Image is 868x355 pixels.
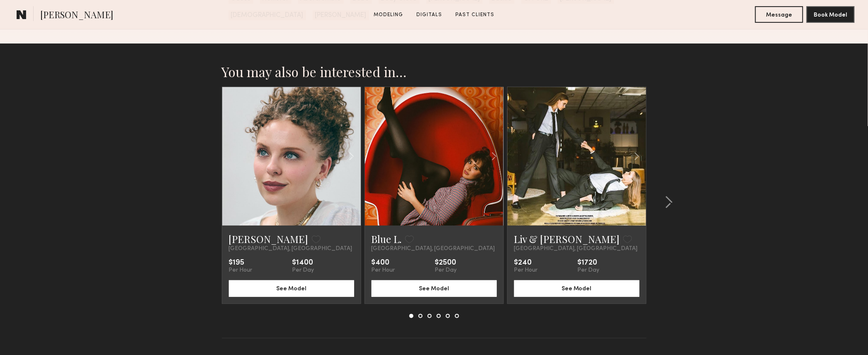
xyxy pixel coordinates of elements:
div: $1400 [292,259,314,267]
a: See Model [514,284,639,292]
div: $1720 [578,259,600,267]
div: Per Hour [229,267,253,274]
button: See Model [372,280,497,297]
a: See Model [372,284,497,292]
a: [PERSON_NAME] [229,232,309,246]
a: Liv & [PERSON_NAME] [514,232,620,246]
div: $195 [229,259,253,267]
div: $240 [514,259,538,267]
div: Per Hour [372,267,395,274]
div: Per Day [578,267,600,274]
span: [PERSON_NAME] [40,8,113,23]
button: Message [755,6,803,23]
h2: You may also be interested in… [222,63,647,80]
button: See Model [514,280,639,297]
a: Modeling [370,11,406,19]
div: Per Hour [514,267,538,274]
div: $2500 [435,259,457,267]
a: See Model [229,284,354,292]
div: Per Day [435,267,457,274]
a: Past Clients [452,11,498,19]
a: Book Model [807,11,855,18]
div: Per Day [292,267,314,274]
span: [GEOGRAPHIC_DATA], [GEOGRAPHIC_DATA] [514,246,638,252]
a: Blue L. [372,232,402,246]
a: Digitals [413,11,445,19]
button: See Model [229,280,354,297]
button: Book Model [807,6,855,23]
span: [GEOGRAPHIC_DATA], [GEOGRAPHIC_DATA] [372,246,495,252]
div: $400 [372,259,395,267]
span: [GEOGRAPHIC_DATA], [GEOGRAPHIC_DATA] [229,246,353,252]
